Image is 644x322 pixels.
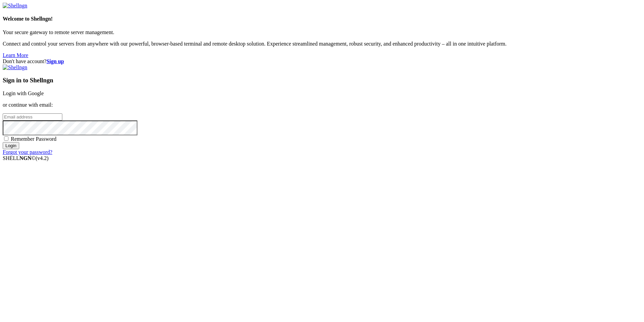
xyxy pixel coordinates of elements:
input: Remember Password [4,136,8,141]
a: Sign up [46,58,64,64]
div: Don't have account? [3,58,641,64]
p: Your secure gateway to remote server management. [3,29,641,35]
h4: Welcome to Shellngn! [3,16,641,22]
b: NGN [20,155,32,161]
img: Shellngn [3,3,27,9]
a: Login with Google [3,90,44,96]
a: Forgot your password? [3,149,52,155]
input: Login [3,142,19,149]
span: 4.2.0 [36,155,49,161]
p: or continue with email: [3,102,641,108]
span: SHELL © [3,155,49,161]
span: Remember Password [11,136,57,142]
h3: Sign in to Shellngn [3,77,641,84]
input: Email address [3,113,62,120]
a: Learn More [3,52,28,58]
img: Shellngn [3,64,27,71]
p: Connect and control your servers from anywhere with our powerful, browser-based terminal and remo... [3,41,641,47]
